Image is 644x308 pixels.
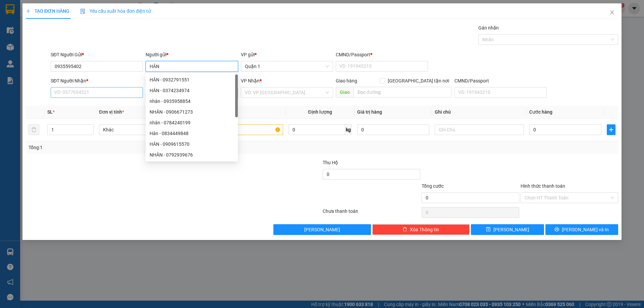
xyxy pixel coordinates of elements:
div: HÂN - 0374234974 [150,87,234,94]
input: 0 [357,124,429,135]
span: Xóa Thông tin [410,226,439,233]
span: Yêu cầu xuất hóa đơn điện tử [80,8,151,14]
div: CMND/Passport [454,77,547,84]
span: Khác [103,125,184,135]
label: Gán nhãn [478,25,499,30]
div: HÂN - 0932791551 [146,74,238,85]
div: nhân - 0935958854 [150,98,234,105]
span: Tổng cước [422,183,444,189]
label: Hình thức thanh toán [521,183,565,189]
span: [GEOGRAPHIC_DATA] tận nơi [385,77,452,84]
span: close [609,10,615,15]
span: plus [607,127,615,132]
th: Ghi chú [432,106,527,119]
span: plus [26,9,31,13]
div: Tổng: 1 [29,144,249,151]
div: Hân - 0834449848 [146,128,238,139]
div: Chưa thanh toán [322,207,421,219]
div: nhân - 0784240199 [146,117,238,128]
span: Cước hàng [529,109,552,115]
span: VP Nhận [241,78,260,83]
div: Hân - 0834449848 [150,130,234,137]
div: HÂN - 0932791551 [150,76,234,83]
img: icon [80,9,86,14]
div: CMND/Passport [336,51,428,58]
span: Giá trị hàng [357,109,382,115]
span: save [486,227,491,232]
div: Người gửi [146,51,238,58]
span: kg [345,124,352,135]
span: delete [402,227,407,232]
span: Định lượng [308,109,332,115]
span: TẠO ĐƠN HÀNG [26,8,69,14]
div: VP gửi [241,51,333,58]
input: Ghi Chú [435,124,524,135]
span: [PERSON_NAME] [493,226,529,233]
div: SĐT Người Gửi [51,51,143,58]
span: Thu Hộ [323,160,338,165]
span: printer [554,227,559,232]
span: Quận 1 [245,61,329,71]
input: VD: Bàn, Ghế [194,124,283,135]
button: Close [603,3,622,22]
span: [PERSON_NAME] và In [562,226,609,233]
button: save[PERSON_NAME] [471,224,544,235]
button: printer[PERSON_NAME] và In [545,224,618,235]
div: nhân - 0935958854 [146,96,238,107]
button: plus [607,124,615,135]
div: nhân - 0784240199 [150,119,234,126]
input: Dọc đường [354,87,452,98]
span: [PERSON_NAME] [304,226,340,233]
div: NHÂN - 0906671273 [146,107,238,117]
button: delete [29,124,39,135]
div: NHÂN - 0792939676 [150,151,234,159]
span: Đơn vị tính [99,109,124,115]
button: [PERSON_NAME] [273,224,371,235]
div: HÂN - 0374234974 [146,85,238,96]
button: deleteXóa Thông tin [372,224,470,235]
div: HÂN - 0909615570 [150,140,234,148]
span: SL [47,109,53,115]
span: Giao hàng [336,78,357,83]
div: HÂN - 0909615570 [146,139,238,149]
div: SĐT Người Nhận [51,77,143,84]
div: NHÂN - 0792939676 [146,149,238,160]
div: NHÂN - 0906671273 [150,108,234,116]
span: Giao [336,87,354,98]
